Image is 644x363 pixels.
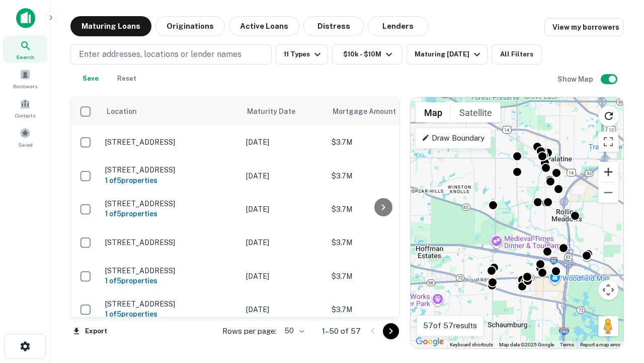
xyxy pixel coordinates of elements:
span: Location [106,105,137,117]
button: $10k - $10M [332,44,403,65]
p: Enter addresses, locations or lender names [79,48,242,60]
a: Report a map error [580,342,620,347]
h6: 1 of 5 properties [105,208,236,219]
a: View my borrowers [544,18,624,36]
a: Terms (opens in new tab) [560,342,574,347]
h6: Show Map [557,74,595,85]
p: Rows per page: [222,325,277,337]
th: Maturity Date [241,97,327,126]
p: [DATE] [246,271,321,282]
th: Mortgage Amount [327,97,437,126]
p: 57 of 57 results [423,320,477,332]
span: Search [16,53,34,61]
a: Open this area in Google Maps (opens a new window) [413,335,446,348]
button: Maturing [DATE] [407,44,488,65]
p: [STREET_ADDRESS] [105,299,236,309]
div: 50 [281,324,306,338]
span: Mortgage Amount [333,105,409,117]
button: Active Loans [229,16,299,36]
img: Google [413,335,446,348]
a: Contacts [3,94,47,122]
button: Show street map [416,102,451,123]
button: Zoom out [598,183,618,203]
p: [DATE] [246,137,321,148]
p: [DATE] [246,204,321,215]
span: Contacts [15,111,35,119]
button: Maturing Loans [70,16,151,36]
p: [DATE] [246,237,321,248]
h6: 1 of 5 properties [105,175,236,186]
th: Location [100,97,241,126]
button: 11 Types [276,44,328,65]
p: $3.7M [332,170,432,181]
p: [DATE] [246,304,321,315]
button: Enter addresses, locations or lender names [70,44,272,65]
span: Map data ©2025 Google [499,342,554,347]
button: Reset [111,69,143,89]
span: Maturity Date [247,105,308,117]
span: Borrowers [13,82,37,90]
p: $3.7M [332,137,432,148]
p: Draw Boundary [422,132,485,144]
a: Saved [3,124,47,151]
button: Go to next page [383,323,399,339]
span: Saved [18,141,33,149]
button: Zoom in [598,162,618,182]
h6: 1 of 5 properties [105,309,236,320]
p: [STREET_ADDRESS] [105,238,236,247]
button: All Filters [492,44,542,65]
iframe: Chat Widget [594,250,644,298]
button: Save your search to get updates of matches that match your search criteria. [74,69,107,89]
h6: 1 of 5 properties [105,275,236,286]
p: $3.7M [332,237,432,248]
button: Originations [155,16,225,36]
p: [DATE] [246,170,321,181]
p: [STREET_ADDRESS] [105,266,236,275]
button: Show satellite imagery [451,102,501,123]
p: 1–50 of 57 [322,325,361,337]
p: [STREET_ADDRESS] [105,165,236,174]
p: $3.7M [332,271,432,282]
p: [STREET_ADDRESS] [105,138,236,147]
p: [STREET_ADDRESS] [105,199,236,208]
button: Export [70,324,110,339]
div: Maturing [DATE] [415,48,483,60]
button: Drag Pegman onto the map to open Street View [598,316,618,336]
button: Distress [303,16,364,36]
button: Keyboard shortcuts [450,341,493,348]
button: Toggle fullscreen view [598,132,618,152]
button: Reload search area [598,105,619,127]
div: 0 0 [411,97,623,348]
p: $3.7M [332,204,432,215]
img: capitalize-icon.png [16,8,35,28]
button: Lenders [368,16,428,36]
a: Search [3,36,47,63]
a: Borrowers [3,65,47,92]
p: $3.7M [332,304,432,315]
